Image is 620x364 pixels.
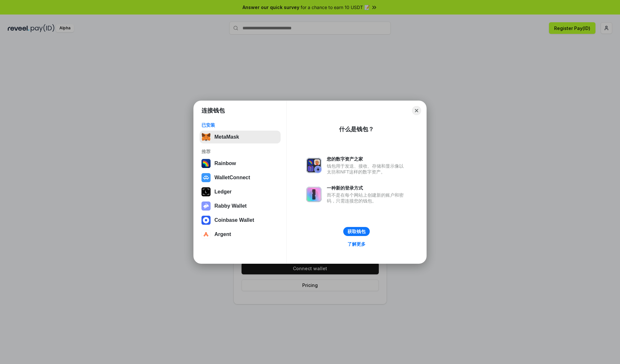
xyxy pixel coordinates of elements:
[214,189,232,195] div: Ledger
[214,217,254,223] div: Coinbase Wallet
[201,133,211,142] img: svg+xml,%3Csvg%20fill%3D%22none%22%20height%3D%2233%22%20viewBox%3D%220%200%2035%2033%22%20width%...
[201,216,211,225] img: svg+xml,%3Csvg%20width%3D%2228%22%20height%3D%2228%22%20viewBox%3D%220%200%2028%2028%22%20fill%3D...
[201,149,279,154] div: 推荐
[306,158,322,173] img: svg+xml,%3Csvg%20xmlns%3D%22http%3A%2F%2Fwww.w3.org%2F2000%2Fsvg%22%20fill%3D%22none%22%20viewBox...
[201,230,211,239] img: svg+xml,%3Csvg%20width%3D%2228%22%20height%3D%2228%22%20viewBox%3D%220%200%2028%2028%22%20fill%3D...
[327,192,407,204] div: 而不是在每个网站上创建新的账户和密码，只需连接您的钱包。
[327,163,407,175] div: 钱包用于发送、接收、存储和显示像以太坊和NFT这样的数字资产。
[343,227,370,236] button: 获取钱包
[214,134,239,140] div: MetaMask
[201,173,211,182] img: svg+xml,%3Csvg%20width%3D%2228%22%20height%3D%2228%22%20viewBox%3D%220%200%2028%2028%22%20fill%3D...
[200,200,281,212] button: Rabby Wallet
[327,156,407,162] div: 您的数字资产之家
[201,187,211,196] img: svg+xml,%3Csvg%20xmlns%3D%22http%3A%2F%2Fwww.w3.org%2F2000%2Fsvg%22%20width%3D%2228%22%20height%3...
[201,107,225,114] h1: 连接钱包
[200,185,281,198] button: Ledger
[306,187,322,202] img: svg+xml,%3Csvg%20xmlns%3D%22http%3A%2F%2Fwww.w3.org%2F2000%2Fsvg%22%20fill%3D%22none%22%20viewBox...
[327,185,407,191] div: 一种新的登录方式
[412,106,421,115] button: Close
[347,229,366,234] div: 获取钱包
[344,240,369,248] a: 了解更多
[200,131,281,143] button: MetaMask
[347,241,366,247] div: 了解更多
[201,122,279,128] div: 已安装
[200,157,281,170] button: Rainbow
[200,171,281,184] button: WalletConnect
[339,125,374,133] div: 什么是钱包？
[201,159,211,168] img: svg+xml,%3Csvg%20width%3D%22120%22%20height%3D%22120%22%20viewBox%3D%220%200%20120%20120%22%20fil...
[201,202,211,211] img: svg+xml,%3Csvg%20xmlns%3D%22http%3A%2F%2Fwww.w3.org%2F2000%2Fsvg%22%20fill%3D%22none%22%20viewBox...
[214,203,247,209] div: Rabby Wallet
[200,214,281,227] button: Coinbase Wallet
[214,175,250,181] div: WalletConnect
[214,161,236,166] div: Rainbow
[200,228,281,241] button: Argent
[214,231,231,237] div: Argent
